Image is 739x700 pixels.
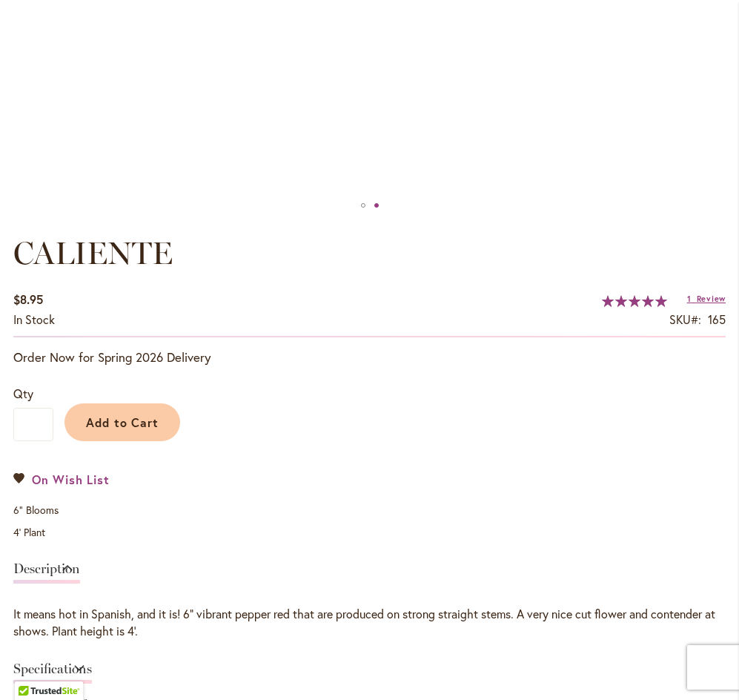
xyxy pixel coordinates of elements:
a: 1 Review [687,294,726,304]
span: In stock [13,311,55,327]
p: 6" Blooms [13,503,726,518]
span: Review [697,294,726,304]
div: 100% [602,295,667,307]
span: $8.95 [13,291,43,307]
div: It means hot in Spanish, and it is! 6" vibrant pepper red that are produced on strong straight st... [13,606,726,640]
span: Qty [13,386,33,401]
div: 165 [708,311,726,328]
p: Order Now for Spring 2026 Delivery [13,349,726,366]
div: Availability [13,311,55,328]
span: Add to Cart [86,415,159,430]
button: Add to Cart [64,403,180,441]
a: On Wish List [13,471,110,488]
div: CALIENTE [370,194,383,217]
iframe: Launch Accessibility Center [11,647,53,689]
a: Specifications [13,662,92,684]
p: 4' Plant [13,525,726,540]
div: CALIENTE [357,194,370,217]
a: Description [13,562,80,584]
span: On Wish List [32,471,110,488]
strong: SKU [669,311,701,327]
span: 1 [687,294,692,304]
span: CALIENTE [13,234,173,272]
